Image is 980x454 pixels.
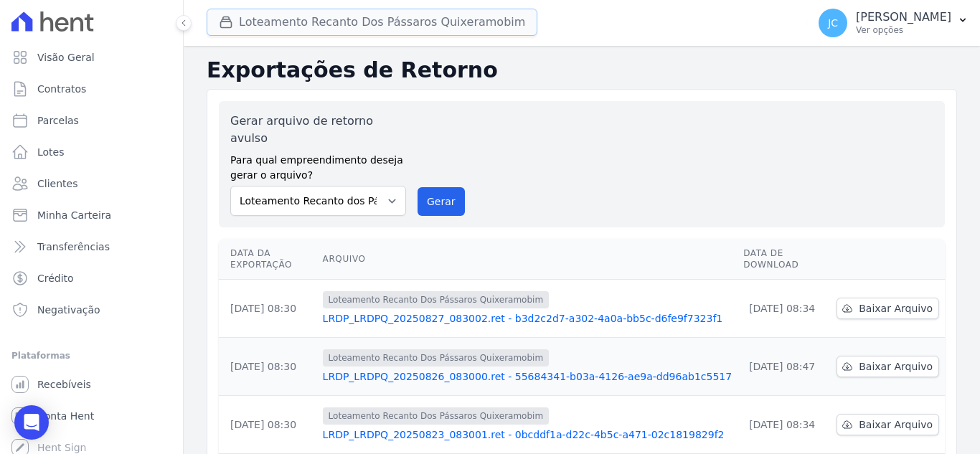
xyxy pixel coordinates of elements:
td: [DATE] 08:34 [738,280,831,338]
a: Crédito [6,264,177,293]
th: Data de Download [738,239,831,280]
span: Negativação [37,303,100,317]
span: Contratos [37,82,86,96]
button: Gerar [418,187,465,216]
td: [DATE] 08:34 [738,396,831,454]
a: Negativação [6,295,177,324]
span: Visão Geral [37,50,95,65]
a: LRDP_LRDPQ_20250827_083002.ret - b3d2c2d7-a302-4a0a-bb5c-d6fe9f7323f1 [323,311,732,326]
h2: Exportações de Retorno [207,57,957,83]
span: Conta Hent [37,409,94,423]
a: Transferências [6,232,177,261]
td: [DATE] 08:47 [738,338,831,396]
span: Clientes [37,176,77,191]
a: Recebíveis [6,370,177,399]
a: Clientes [6,169,177,198]
span: Baixar Arquivo [859,301,933,316]
span: Baixar Arquivo [859,359,933,374]
span: Loteamento Recanto Dos Pássaros Quixeramobim [323,407,550,425]
a: Baixar Arquivo [837,298,939,319]
span: Minha Carteira [37,208,111,222]
div: Plataformas [11,347,171,364]
a: Baixar Arquivo [837,356,939,377]
a: Contratos [6,75,177,103]
a: Baixar Arquivo [837,414,939,435]
button: Loteamento Recanto Dos Pássaros Quixeramobim [207,9,537,36]
p: [PERSON_NAME] [856,10,951,24]
span: Loteamento Recanto Dos Pássaros Quixeramobim [323,291,550,308]
a: Visão Geral [6,43,177,72]
div: Open Intercom Messenger [14,405,49,440]
span: Baixar Arquivo [859,417,933,432]
a: Parcelas [6,106,177,135]
th: Data da Exportação [219,239,317,280]
td: [DATE] 08:30 [219,338,317,396]
span: Lotes [37,145,65,159]
label: Para qual empreendimento deseja gerar o arquivo? [230,147,406,183]
a: LRDP_LRDPQ_20250823_083001.ret - 0bcddf1a-d22c-4b5c-a471-02c1819829f2 [323,427,732,442]
th: Arquivo [317,239,738,280]
span: JC [828,18,838,28]
a: LRDP_LRDPQ_20250826_083000.ret - 55684341-b03a-4126-ae9a-dd96ab1c5517 [323,369,732,384]
a: Lotes [6,138,177,166]
span: Transferências [37,240,110,254]
label: Gerar arquivo de retorno avulso [230,113,406,147]
span: Recebíveis [37,377,91,392]
a: Minha Carteira [6,201,177,230]
td: [DATE] 08:30 [219,280,317,338]
span: Crédito [37,271,74,285]
td: [DATE] 08:30 [219,396,317,454]
p: Ver opções [856,24,951,36]
span: Parcelas [37,113,79,128]
span: Loteamento Recanto Dos Pássaros Quixeramobim [323,349,550,366]
button: JC [PERSON_NAME] Ver opções [807,3,980,43]
a: Conta Hent [6,402,177,430]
